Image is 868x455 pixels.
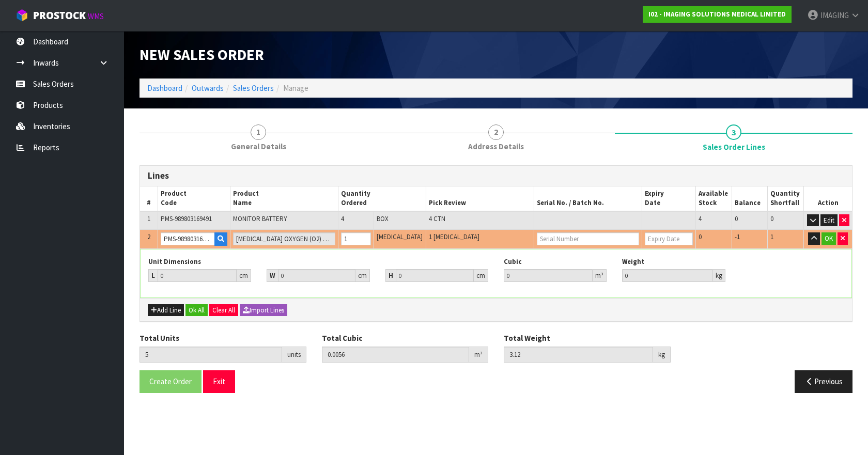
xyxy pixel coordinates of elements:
[341,232,371,245] input: Qty Ordered
[139,45,264,64] span: New Sales Order
[770,232,773,241] span: 1
[338,186,426,211] th: Quantity Ordered
[209,304,238,317] button: Clear All
[504,257,522,266] label: Cubic
[251,124,266,140] span: 1
[147,83,182,93] a: Dashboard
[139,158,853,400] span: Sales Order Lines
[389,271,393,280] strong: H
[377,214,389,223] span: BOX
[233,83,274,93] a: Sales Orders
[322,333,362,343] label: Total Cubic
[158,269,237,282] input: Length
[237,269,251,282] div: cm
[270,271,275,280] strong: W
[192,83,224,93] a: Outwards
[735,214,738,223] span: 0
[468,141,524,152] span: Address Details
[735,232,740,241] span: -1
[147,232,150,241] span: 2
[795,370,853,393] button: Previous
[699,214,702,223] span: 4
[341,214,344,223] span: 4
[822,232,836,245] button: OK
[488,124,504,140] span: 2
[703,142,765,152] span: Sales Order Lines
[429,232,479,241] span: 1 [MEDICAL_DATA]
[16,9,28,22] img: cube-alt.png
[713,269,725,282] div: kg
[726,124,741,140] span: 3
[622,269,712,282] input: Weight
[88,11,104,21] small: WMS
[642,186,696,211] th: Expiry Date
[230,186,338,211] th: Product Name
[148,304,184,317] button: Add Line
[648,10,786,19] strong: I02 - IMAGING SOLUTIONS MEDICAL LIMITED
[537,232,639,245] input: Serial Number
[139,370,202,393] button: Create Order
[820,214,838,227] button: Edit
[139,347,282,363] input: Total Units
[645,232,693,245] input: Expiry Date
[278,269,355,282] input: Width
[231,141,286,152] span: General Details
[696,186,732,211] th: Available Stock
[504,333,550,343] label: Total Weight
[185,304,208,317] button: Ok All
[151,271,155,280] strong: L
[233,232,335,245] input: Name
[622,257,644,266] label: Weight
[426,186,534,211] th: Pick Review
[240,304,287,317] button: Import Lines
[768,186,804,211] th: Quantity Shortfall
[139,333,179,343] label: Total Units
[148,257,201,266] label: Unit Dimensions
[699,232,702,241] span: 0
[203,370,235,393] button: Exit
[140,186,158,211] th: #
[33,9,86,22] span: ProStock
[322,347,470,363] input: Total Cubic
[158,186,230,211] th: Product Code
[148,171,844,181] h3: Lines
[233,214,287,223] span: MONITOR BATTERY
[161,214,212,223] span: PMS-989803169491
[283,83,308,93] span: Manage
[653,347,671,363] div: kg
[161,232,214,245] input: Code
[474,269,488,282] div: cm
[396,269,474,282] input: Height
[429,214,445,223] span: 4 CTN
[534,186,642,211] th: Serial No. / Batch No.
[149,376,192,386] span: Create Order
[355,269,370,282] div: cm
[732,186,768,211] th: Balance
[147,214,150,223] span: 1
[820,10,849,20] span: IMAGING
[469,347,488,363] div: m³
[282,347,306,363] div: units
[504,347,653,363] input: Total Weight
[593,269,607,282] div: m³
[804,186,852,211] th: Action
[770,214,773,223] span: 0
[377,232,423,241] span: [MEDICAL_DATA]
[504,269,593,282] input: Cubic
